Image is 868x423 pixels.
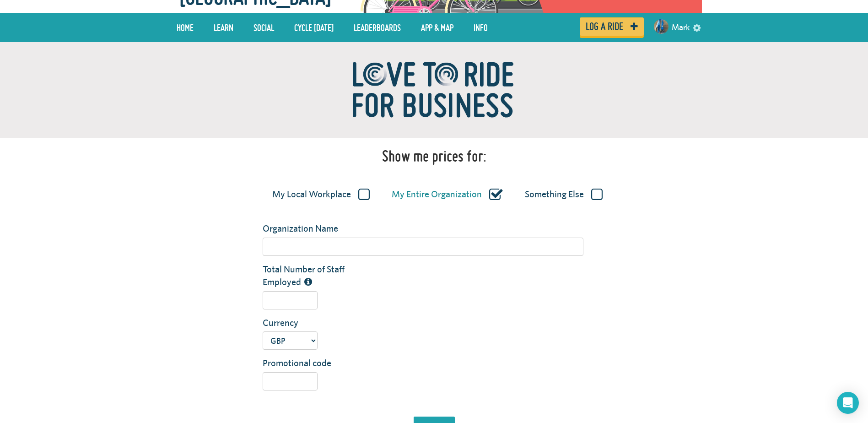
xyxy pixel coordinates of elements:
a: Info [467,16,495,39]
a: LEARN [207,16,240,39]
img: Small navigation user avatar [654,19,669,34]
i: The total number of people employed by this organization/workplace, including part time staff. [304,277,312,287]
a: Log a ride [580,17,644,36]
a: Mark [672,16,690,38]
a: App & Map [414,16,460,39]
a: Cycle [DATE] [287,16,340,39]
a: Leaderboards [347,16,408,39]
h1: Show me prices for: [382,147,486,165]
label: My Entire Organization [392,189,503,201]
label: Promotional code [256,357,367,370]
label: Something Else [525,189,603,201]
label: My Local Workplace [272,189,370,201]
label: Currency [256,316,367,330]
img: ltr_for_biz-e6001c5fe4d5a622ce57f6846a52a92b55b8f49da94d543b329e0189dcabf444.png [320,42,549,138]
a: Social [247,16,281,39]
div: Open Intercom Messenger [837,392,859,414]
label: Total Number of Staff Employed [256,263,367,289]
span: Log a ride [586,22,623,31]
label: Organization Name [256,222,367,235]
a: Home [170,16,200,39]
a: settings drop down toggle [693,23,701,32]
